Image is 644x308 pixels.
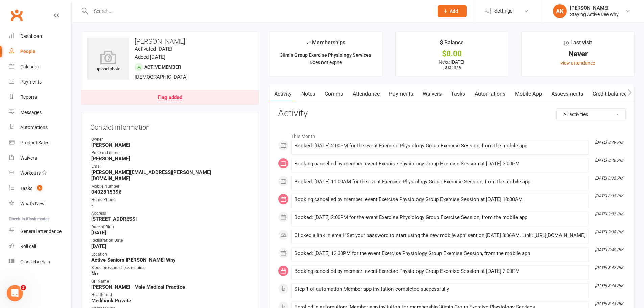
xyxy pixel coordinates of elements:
[91,169,250,182] strong: [PERSON_NAME][EMAIL_ADDRESS][PERSON_NAME][DOMAIN_NAME]
[446,86,470,102] a: Tasks
[306,38,345,51] div: Memberships
[560,60,595,66] a: view attendance
[296,86,320,102] a: Notes
[440,38,464,50] div: $ Balance
[91,163,250,170] div: Email
[20,201,45,206] div: What's New
[20,125,48,130] div: Automations
[280,52,371,58] strong: 30min Group Exercise Physiology Services
[470,86,510,102] a: Automations
[9,90,71,105] a: Reports
[91,292,250,298] div: Healthfund
[348,86,384,102] a: Attendance
[144,64,181,70] span: Active member
[91,142,250,148] strong: [PERSON_NAME]
[91,243,250,250] strong: [DATE]
[294,251,586,256] div: Booked: [DATE] 12:30PM for the event Exercise Physiology Group Exercise Session, from the mobile app
[20,229,62,234] div: General attendance
[294,179,586,185] div: Booked: [DATE] 11:00AM for the event Exercise Physiology Group Exercise Session, from the mobile app
[9,181,71,196] a: Tasks 6
[570,11,619,17] div: Staying Active Dee Why
[294,215,586,220] div: Booked: [DATE] 2:00PM for the event Exercise Physiology Group Exercise Session, from the mobile app
[595,194,623,198] i: [DATE] 8:35 PM
[91,136,250,143] div: Owner
[7,285,23,301] iframe: Intercom live chat
[91,257,250,263] strong: Active Seniors [PERSON_NAME] Why
[20,79,42,85] div: Payments
[9,29,71,44] a: Dashboard
[294,286,586,292] div: Step 1 of automation Member app invitation completed successfully
[547,86,588,102] a: Assessments
[384,86,418,102] a: Payments
[294,268,586,274] div: Booking cancelled by member: event Exercise Physiology Group Exercise Session at [DATE] 2:00PM
[20,33,44,39] div: Dashboard
[91,150,250,156] div: Preferred name
[595,247,623,252] i: [DATE] 3:48 PM
[91,216,250,222] strong: [STREET_ADDRESS]
[9,239,71,254] a: Roll call
[91,237,250,244] div: Registration Date
[402,59,502,70] p: Next: [DATE] Last: n/a
[91,251,250,258] div: Location
[20,259,50,264] div: Class check-in
[91,189,250,195] strong: 0402815396
[450,8,458,14] span: Add
[91,298,250,304] strong: Medibank Private
[87,50,129,73] div: upload photo
[9,120,71,135] a: Automations
[595,176,623,181] i: [DATE] 8:35 PM
[595,140,623,145] i: [DATE] 8:49 PM
[87,38,253,45] h3: [PERSON_NAME]
[91,210,250,217] div: Address
[91,197,250,203] div: Home Phone
[20,49,35,54] div: People
[278,108,626,119] h3: Activity
[595,212,623,216] i: [DATE] 2:07 PM
[310,60,342,65] span: Does not expire
[20,170,41,176] div: Workouts
[9,224,71,239] a: General attendance kiosk mode
[269,86,296,102] a: Activity
[91,278,250,285] div: GP Name
[158,95,182,100] div: Flag added
[278,129,626,140] li: This Month
[553,4,567,18] div: AK
[294,197,586,203] div: Booking cancelled by member: event Exercise Physiology Group Exercise Session at [DATE] 10:00AM
[402,50,502,57] div: $0.00
[294,161,586,167] div: Booking cancelled by member: event Exercise Physiology Group Exercise Session at [DATE] 3:00PM
[494,3,513,19] span: Settings
[135,74,188,80] span: [DEMOGRAPHIC_DATA]
[91,265,250,271] div: Blood pressure check required
[135,54,165,60] time: Added [DATE]
[595,265,623,270] i: [DATE] 3:47 PM
[20,64,39,69] div: Calendar
[320,86,348,102] a: Comms
[20,94,37,100] div: Reports
[9,74,71,90] a: Payments
[21,285,26,290] span: 3
[91,183,250,190] div: Mobile Number
[595,158,623,163] i: [DATE] 8:48 PM
[20,155,37,161] div: Waivers
[9,254,71,269] a: Class kiosk mode
[595,283,623,288] i: [DATE] 3:45 PM
[91,156,250,162] strong: [PERSON_NAME]
[37,185,42,191] span: 6
[595,301,623,306] i: [DATE] 3:44 PM
[595,230,623,234] i: [DATE] 2:38 PM
[9,150,71,166] a: Waivers
[90,121,250,131] h3: Contact information
[9,166,71,181] a: Workouts
[306,40,310,46] i: ✓
[564,38,592,50] div: Last visit
[9,44,71,59] a: People
[8,7,25,24] a: Clubworx
[570,5,619,11] div: [PERSON_NAME]
[438,5,467,17] button: Add
[510,86,547,102] a: Mobile App
[20,140,49,145] div: Product Sales
[91,270,250,277] strong: No
[9,105,71,120] a: Messages
[9,196,71,211] a: What's New
[528,50,628,57] div: Never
